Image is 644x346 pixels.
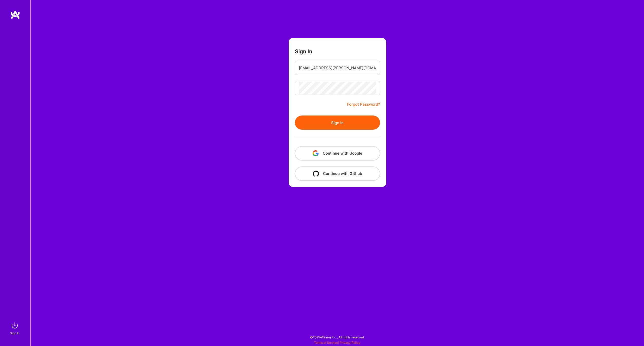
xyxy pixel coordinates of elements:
[10,320,20,331] img: sign in
[299,61,376,74] input: Email...
[11,320,20,336] a: sign inSign In
[314,341,338,344] a: Terms of Service
[313,150,319,156] img: icon
[295,167,380,181] button: Continue with Github
[10,331,20,336] div: Sign In
[340,341,360,344] a: Privacy Policy
[30,331,644,343] div: © 2025 ATeams Inc., All rights reserved.
[313,171,319,177] img: icon
[295,48,312,55] h3: Sign In
[295,146,380,160] button: Continue with Google
[347,101,380,107] a: Forgot Password?
[10,10,20,19] img: logo
[295,116,380,130] button: Sign In
[314,341,360,344] span: |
